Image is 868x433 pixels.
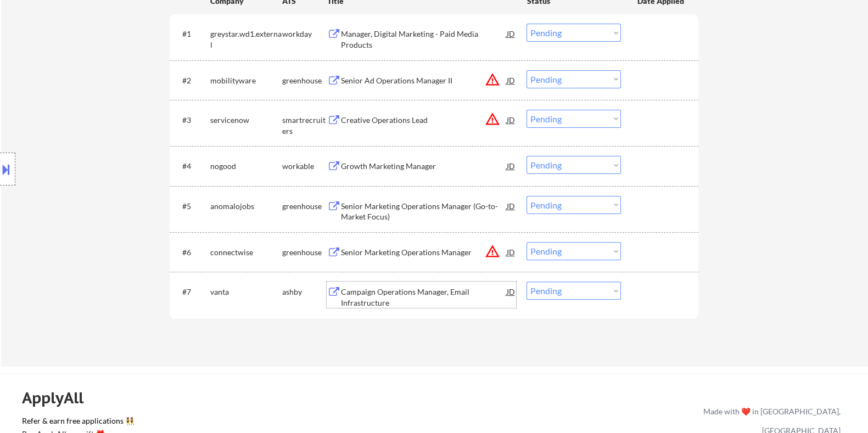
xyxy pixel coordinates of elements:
[210,247,282,258] div: connectwise
[484,111,500,127] button: warning_amber
[210,286,282,297] div: vanta
[340,75,506,86] div: Senior Ad Operations Manager II
[22,417,474,429] a: Refer & earn free applications 👯‍♀️
[282,286,327,297] div: ashby
[340,201,506,222] div: Senior Marketing Operations Manager (Go-to-Market Focus)
[505,196,516,216] div: JD
[340,29,506,50] div: Manager, Digital Marketing - Paid Media Products
[282,115,327,136] div: smartrecruiters
[210,115,282,126] div: servicenow
[282,247,327,258] div: greenhouse
[340,247,506,258] div: Senior Marketing Operations Manager
[182,29,201,40] div: #1
[505,24,516,43] div: JD
[505,282,516,301] div: JD
[340,115,506,126] div: Creative Operations Lead
[210,161,282,172] div: nogood
[282,29,327,40] div: workday
[505,110,516,130] div: JD
[505,242,516,262] div: JD
[505,156,516,176] div: JD
[282,161,327,172] div: workable
[22,389,96,407] div: ApplyAll
[484,72,500,87] button: warning_amber
[484,244,500,259] button: warning_amber
[505,70,516,90] div: JD
[182,286,201,297] div: #7
[210,201,282,212] div: anomalojobs
[210,29,282,50] div: greystar.wd1.external
[340,286,506,308] div: Campaign Operations Manager, Email Infrastructure
[282,75,327,86] div: greenhouse
[340,161,506,172] div: Growth Marketing Manager
[282,201,327,212] div: greenhouse
[210,75,282,86] div: mobilityware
